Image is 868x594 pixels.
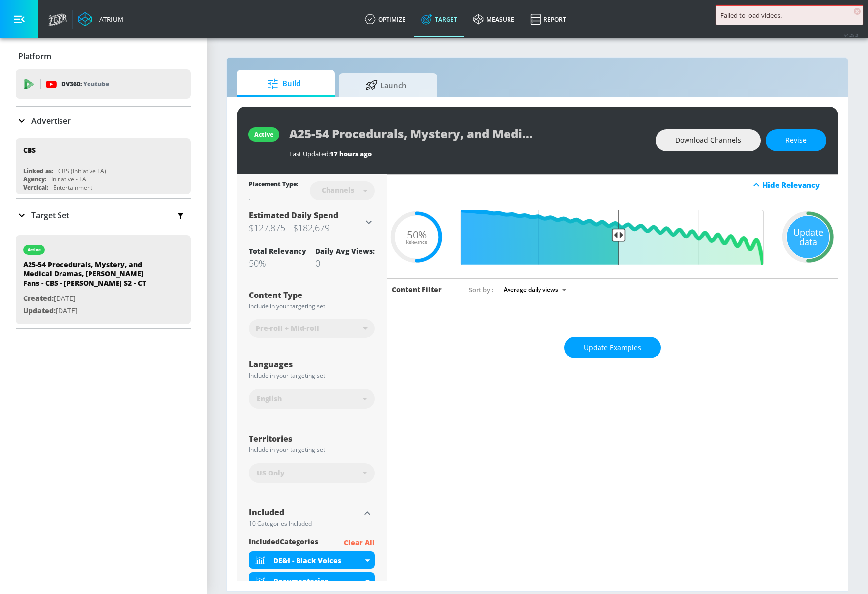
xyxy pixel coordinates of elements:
[249,551,375,569] div: DE&I - Black Voices
[720,11,858,20] div: Failed to load videos.
[249,521,360,527] div: 10 Categories Included
[249,508,360,516] div: Included
[344,537,375,549] p: Clear All
[23,305,161,317] p: [DATE]
[499,283,570,296] div: Average daily views
[78,12,123,27] a: Atrium
[23,146,36,155] div: CBS
[249,360,375,368] div: Languages
[249,210,338,221] span: Estimated Daily Spend
[522,1,574,37] a: Report
[31,116,71,126] p: Advertiser
[249,180,298,190] div: Placement Type:
[406,240,427,245] span: Relevance
[762,180,832,190] div: Hide Relevancy
[766,129,826,151] button: Revise
[256,324,319,333] span: Pre-roll + Mid-roll
[387,174,838,196] div: Hide Relevancy
[257,468,285,478] span: US Only
[23,293,161,305] p: [DATE]
[249,435,375,443] div: Territories
[330,149,372,158] span: 17 hours ago
[83,79,109,89] p: Youtube
[28,247,41,252] div: active
[249,303,375,309] div: Include in your targeting set
[18,51,51,61] p: Platform
[53,183,92,192] div: Entertainment
[16,107,191,135] div: Advertiser
[273,576,363,586] div: Documentaries
[249,572,375,590] div: Documentaries
[61,79,109,89] p: DV360:
[249,291,375,299] div: Content Type
[23,183,48,192] div: Vertical:
[249,373,375,379] div: Include in your targeting set
[317,186,359,194] div: Channels
[249,389,375,409] div: English
[407,230,427,240] span: 50%
[249,447,375,453] div: Include in your targeting set
[289,149,646,158] div: Last Updated:
[23,167,53,175] div: Linked as:
[249,221,363,235] h3: $127,875 - $182,679
[854,8,861,15] span: ×
[273,556,363,565] div: DE&I - Black Voices
[16,138,191,194] div: CBSLinked as:CBS (Initiative LA)Agency:Initiative - LAVertical:Entertainment
[584,342,641,354] span: Update Examples
[51,175,86,183] div: Initiative - LA
[95,15,123,24] div: Atrium
[249,537,318,549] span: included Categories
[16,69,191,99] div: DV360: Youtube
[23,294,54,303] span: Created:
[392,285,442,294] h6: Content Filter
[656,129,761,151] button: Download Channels
[249,210,375,235] div: Estimated Daily Spend$127,875 - $182,679
[315,257,375,269] div: 0
[315,246,375,256] div: Daily Avg Views:
[16,42,191,70] div: Platform
[16,235,191,324] div: activeA25-54 Procedurals, Mystery, and Medical Dramas, [PERSON_NAME] Fans - CBS - [PERSON_NAME] S...
[357,1,414,37] a: optimize
[249,257,306,269] div: 50%
[564,337,661,359] button: Update Examples
[254,130,273,139] div: active
[249,246,306,256] div: Total Relevancy
[469,285,494,294] span: Sort by
[349,73,423,97] span: Launch
[785,134,807,147] span: Revise
[675,134,741,147] span: Download Channels
[23,260,161,293] div: A25-54 Procedurals, Mystery, and Medical Dramas, [PERSON_NAME] Fans - CBS - [PERSON_NAME] S2 - CT
[249,463,375,483] div: US Only
[23,175,46,183] div: Agency:
[787,216,829,258] div: Update data
[31,210,69,221] p: Target Set
[23,306,56,315] span: Updated:
[414,1,465,37] a: Target
[257,394,282,404] span: English
[16,199,191,232] div: Target Set
[844,32,858,38] span: v 4.28.0
[456,210,769,265] input: Final Threshold
[246,72,321,95] span: Build
[465,1,522,37] a: measure
[58,167,106,175] div: CBS (Initiative LA)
